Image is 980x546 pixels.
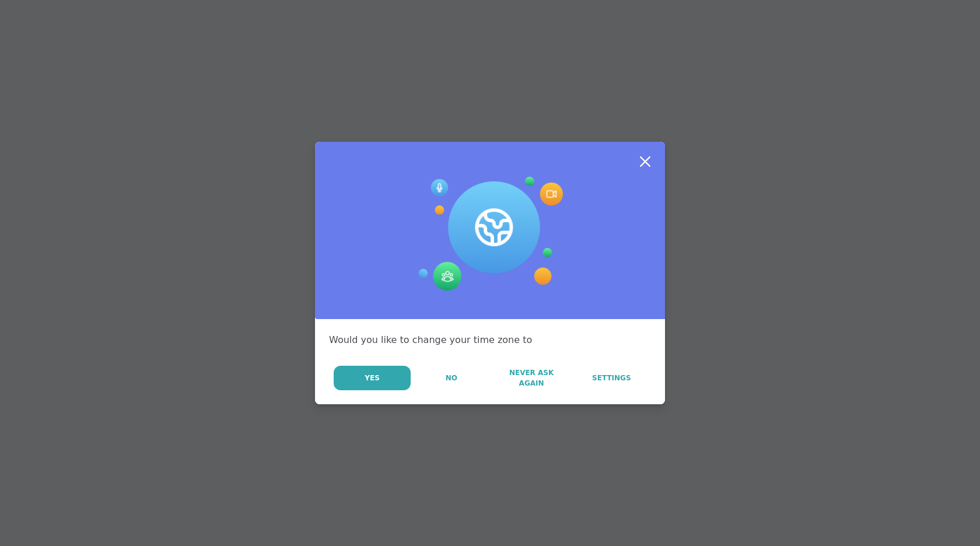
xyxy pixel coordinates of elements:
button: Yes [334,366,411,390]
div: Would you like to change your time zone to [329,333,651,347]
button: Never Ask Again [492,366,570,390]
span: Settings [592,373,631,383]
span: Never Ask Again [498,367,565,388]
button: No [412,366,491,390]
span: Yes [365,373,380,383]
img: Session Experience [417,177,563,291]
span: No [446,373,457,383]
a: Settings [572,366,651,390]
